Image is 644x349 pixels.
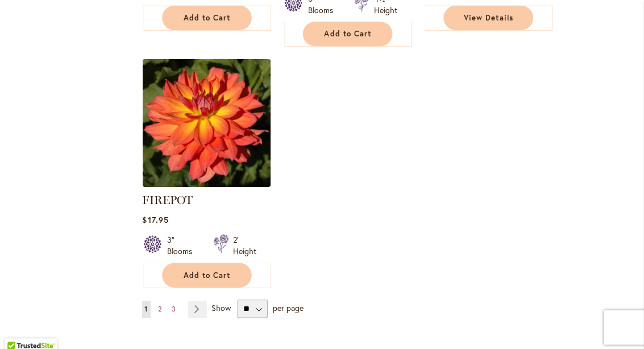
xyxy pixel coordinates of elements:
iframe: Launch Accessibility Center [9,309,40,340]
a: View Details [446,6,534,30]
button: Add to Cart [167,260,256,285]
span: 3 [177,302,181,310]
span: Add to Cart [327,29,374,39]
a: 2 [160,298,169,315]
div: 2' Height [238,232,261,255]
a: 3 [174,298,184,315]
span: 1 [150,302,153,310]
span: per page [277,300,308,310]
span: Show [216,300,235,310]
a: FIREPOT [148,192,198,205]
span: Add to Cart [188,268,235,277]
button: Add to Cart [167,6,256,30]
a: FIREPOT [148,177,275,188]
button: Add to Cart [306,22,395,46]
span: View Details [466,13,514,23]
span: Add to Cart [188,13,235,23]
div: 3" Blooms [172,232,204,255]
span: 2 [163,302,167,310]
img: FIREPOT [148,59,275,185]
span: $17.95 [148,212,174,223]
